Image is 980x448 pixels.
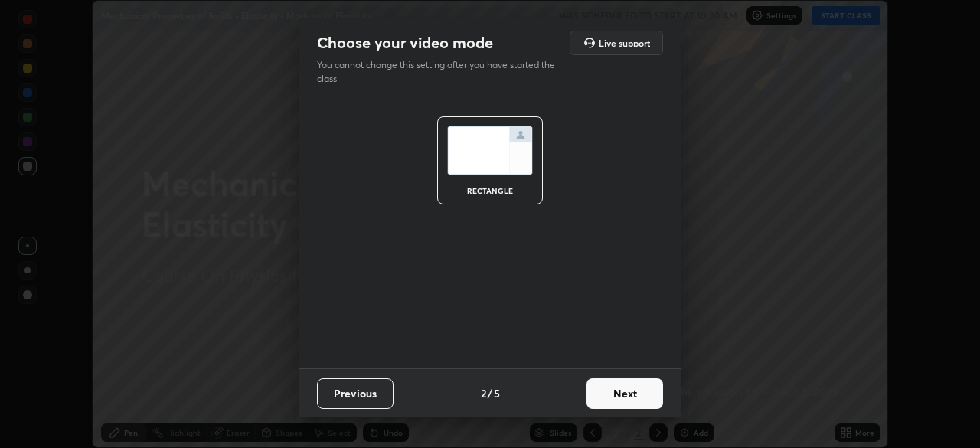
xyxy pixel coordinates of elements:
[494,385,500,401] h4: 5
[317,58,565,86] p: You cannot change this setting after you have started the class
[317,33,493,53] h2: Choose your video mode
[459,187,521,195] div: rectangle
[447,126,533,175] img: normalScreenIcon.ae25ed63.svg
[599,38,650,47] h5: Live support
[317,378,394,409] button: Previous
[586,378,663,409] button: Next
[488,385,492,401] h4: /
[481,385,486,401] h4: 2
